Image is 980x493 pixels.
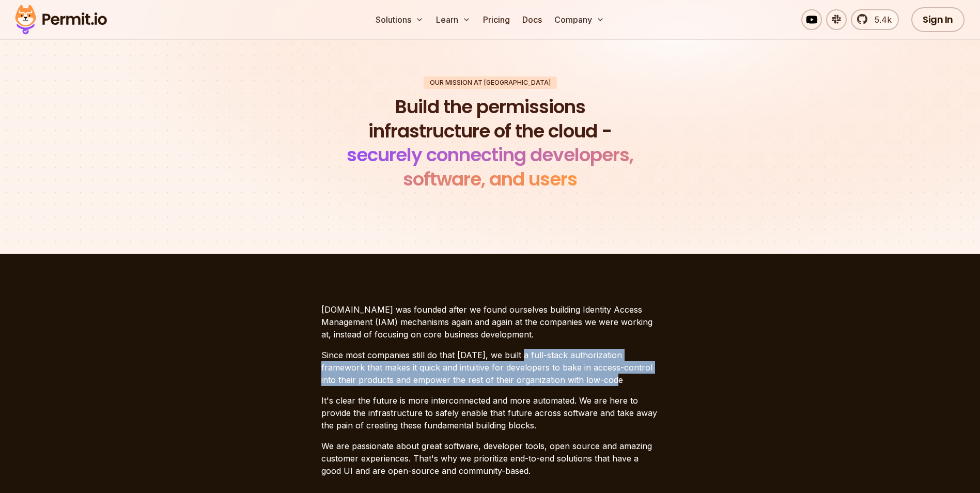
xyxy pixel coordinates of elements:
span: securely connecting developers, software, and users [347,142,633,192]
button: Solutions [371,9,428,30]
a: 5.4k [851,9,899,30]
a: Docs [518,9,546,30]
div: Our mission at [GEOGRAPHIC_DATA] [424,76,557,89]
p: It's clear the future is more interconnected and more automated. We are here to provide the infra... [321,394,659,432]
a: Sign In [911,7,965,32]
p: Since most companies still do that [DATE], we built a full-stack authorization framework that mak... [321,349,659,386]
p: We are passionate about great software, developer tools, open source and amazing customer experie... [321,440,659,477]
p: [DOMAIN_NAME] was founded after we found ourselves building Identity Access Management (IAM) mech... [321,303,659,341]
button: Company [550,9,609,30]
button: Learn [432,9,475,30]
h1: Build the permissions infrastructure of the cloud - [333,95,648,192]
span: 5.4k [868,13,892,26]
a: Pricing [479,9,514,30]
img: Permit logo [10,2,112,37]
